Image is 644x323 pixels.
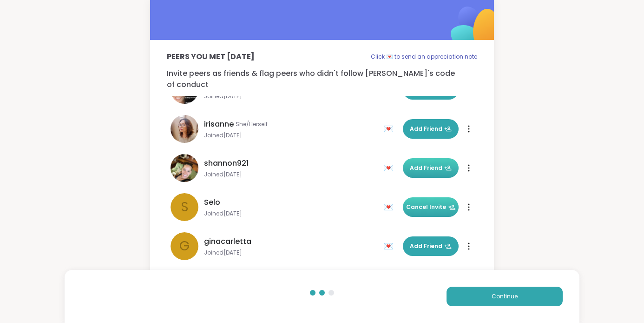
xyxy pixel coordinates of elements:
span: Cancel Invite [406,203,456,211]
span: She/Herself [236,121,268,128]
span: Add Friend [410,242,452,250]
span: Joined [DATE] [204,171,378,178]
span: Joined [DATE] [204,210,378,217]
span: Selo [204,197,220,208]
button: Continue [447,287,563,306]
span: Add Friend [410,125,452,133]
span: ginacarletta [204,236,251,247]
button: Add Friend [403,119,459,139]
button: Add Friend [403,158,459,178]
span: Joined [DATE] [204,249,378,256]
span: irisanne [204,119,234,130]
button: Cancel Invite [403,197,459,217]
div: 💌 [383,121,397,136]
span: shannon921 [204,158,249,169]
span: S [181,197,189,217]
span: Joined [DATE] [204,132,378,139]
p: Invite peers as friends & flag peers who didn't follow [PERSON_NAME]'s code of conduct [167,68,477,90]
span: Add Friend [410,164,452,172]
span: g [179,236,190,256]
p: Click 💌 to send an appreciation note [371,51,477,62]
span: Continue [492,292,518,301]
span: Joined [DATE] [204,93,378,100]
img: shannon921 [171,154,198,182]
div: 💌 [383,161,397,175]
img: irisanne [171,115,198,143]
div: 💌 [383,239,397,254]
button: Add Friend [403,236,459,256]
p: Peers you met [DATE] [167,51,255,62]
div: 💌 [383,200,397,215]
